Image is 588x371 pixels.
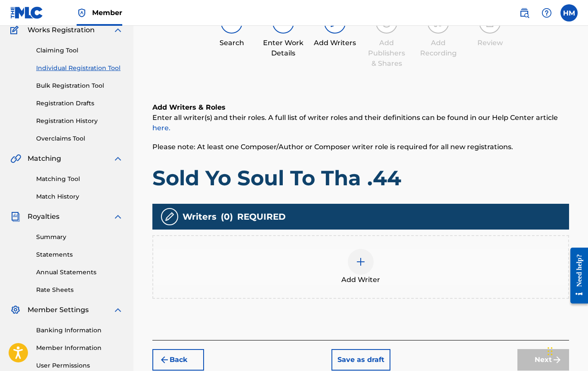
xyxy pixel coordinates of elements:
[183,210,217,223] span: Writers
[164,212,175,222] img: writers
[36,326,123,335] a: Banking Information
[560,4,578,21] div: User Menu
[417,38,460,58] div: Add Recording
[152,349,204,371] button: Back
[10,153,21,164] img: Matching
[28,212,59,222] span: Royalties
[36,268,123,277] a: Annual Statements
[262,38,305,58] div: Enter Work Details
[28,305,89,315] span: Member Settings
[152,113,558,132] span: Enter all writer(s) and their roles. A full list of writer roles and their definitions can be fou...
[36,250,123,259] a: Statements
[36,99,123,108] a: Registration Drafts
[237,210,286,223] span: REQUIRED
[356,257,366,267] img: add
[519,8,529,18] img: search
[468,38,511,48] div: Review
[36,233,123,242] a: Summary
[564,241,588,310] iframe: Resource Center
[152,143,513,151] span: Please note: At least one Composer/Author or Composer writer role is required for all new registr...
[113,305,123,315] img: expand
[36,343,123,353] a: Member Information
[152,124,170,132] a: here.
[10,212,21,222] img: Royalties
[548,338,553,364] div: Drag
[159,355,170,365] img: 7ee5dd4eb1f8a8e3ef2f.svg
[77,8,87,18] img: Top Rightsholder
[113,25,123,35] img: expand
[92,8,122,18] span: Member
[545,330,588,371] iframe: Chat Widget
[36,81,123,90] a: Bulk Registration Tool
[28,153,61,164] span: Matching
[36,134,123,143] a: Overclaims Tool
[36,46,123,55] a: Claiming Tool
[221,210,233,223] span: ( 0 )
[10,25,22,35] img: Works Registration
[152,102,569,113] h6: Add Writers & Roles
[210,38,253,48] div: Search
[152,165,569,191] h1: Sold Yo Soul To Tha .44
[36,361,123,370] a: User Permissions
[36,192,123,201] a: Match History
[36,285,123,294] a: Rate Sheets
[36,64,123,73] a: Individual Registration Tool
[113,153,123,164] img: expand
[36,117,123,126] a: Registration History
[341,275,380,285] span: Add Writer
[36,175,123,184] a: Matching Tool
[28,25,95,35] span: Works Registration
[313,38,356,48] div: Add Writers
[331,349,390,371] button: Save as draft
[516,4,533,21] a: Public Search
[365,38,408,69] div: Add Publishers & Shares
[113,212,123,222] img: expand
[542,8,552,18] img: help
[538,4,555,21] div: Help
[10,6,43,19] img: MLC Logo
[10,305,21,315] img: Member Settings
